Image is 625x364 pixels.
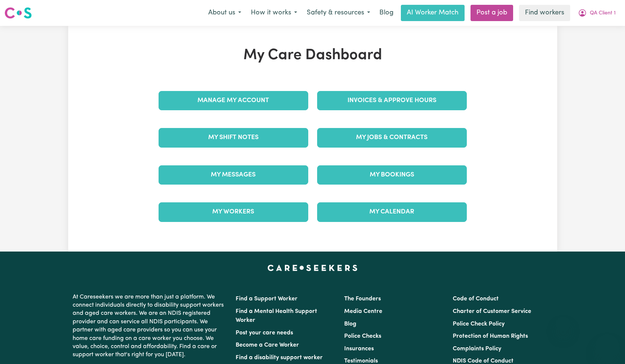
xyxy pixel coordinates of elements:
[453,358,513,364] a: NDIS Code of Conduct
[236,309,317,323] a: Find a Mental Health Support Worker
[159,128,308,147] a: My Shift Notes
[344,309,382,314] a: Media Centre
[453,321,505,327] a: Police Check Policy
[453,309,531,314] a: Charter of Customer Service
[344,333,381,339] a: Police Checks
[159,91,308,110] a: Manage My Account
[453,333,528,339] a: Protection of Human Rights
[236,296,297,302] a: Find a Support Worker
[595,334,619,358] iframe: Button to launch messaging window
[453,296,499,302] a: Code of Conduct
[236,355,323,361] a: Find a disability support worker
[317,128,467,147] a: My Jobs & Contracts
[573,5,621,21] button: My Account
[73,290,227,362] p: At Careseekers we are more than just a platform. We connect individuals directly to disability su...
[267,265,358,271] a: Careseekers home page
[519,5,570,21] a: Find workers
[154,47,471,64] h1: My Care Dashboard
[401,5,465,21] a: AI Worker Match
[344,321,356,327] a: Blog
[471,5,513,21] a: Post a job
[236,342,299,348] a: Become a Care Worker
[344,346,374,352] a: Insurances
[159,165,308,185] a: My Messages
[236,330,293,336] a: Post your care needs
[302,5,375,21] button: Safety & resources
[4,6,32,20] img: Careseekers logo
[344,358,378,364] a: Testimonials
[344,296,381,302] a: The Founders
[317,165,467,185] a: My Bookings
[453,346,501,352] a: Complaints Policy
[556,317,571,331] iframe: Close message
[590,9,616,17] span: QA Client 1
[159,202,308,222] a: My Workers
[375,5,398,21] a: Blog
[317,202,467,222] a: My Calendar
[4,4,32,21] a: Careseekers logo
[317,91,467,110] a: Invoices & Approve Hours
[246,5,302,21] button: How it works
[203,5,246,21] button: About us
